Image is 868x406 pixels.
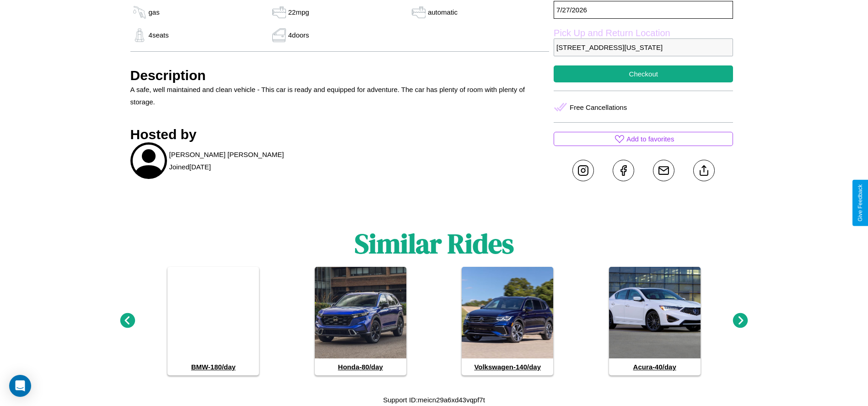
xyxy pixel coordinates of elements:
[270,5,288,19] img: gas
[315,267,406,375] a: Honda-80/day
[288,6,309,18] p: 22 mpg
[554,132,733,146] button: Add to favorites
[288,29,309,41] p: 4 doors
[130,127,550,142] h3: Hosted by
[554,1,733,19] p: 7 / 27 / 2026
[383,394,485,406] p: Support ID: meicn29a6xd43vqpf7t
[428,6,458,18] p: automatic
[130,28,149,42] img: gas
[609,358,701,375] h4: Acura - 40 /day
[9,375,31,397] div: Open Intercom Messenger
[130,83,550,108] p: A safe, well maintained and clean vehicle - This car is ready and equipped for adventure. The car...
[315,358,406,375] h4: Honda - 80 /day
[554,28,733,38] label: Pick Up and Return Location
[410,5,428,19] img: gas
[270,28,288,42] img: gas
[626,133,674,145] p: Add to favorites
[554,65,733,82] button: Checkout
[462,358,553,375] h4: Volkswagen - 140 /day
[554,38,733,56] p: [STREET_ADDRESS][US_STATE]
[149,6,160,18] p: gas
[167,358,259,375] h4: BMW - 180 /day
[130,68,550,83] h3: Description
[857,184,863,222] div: Give Feedback
[570,101,627,114] p: Free Cancellations
[355,225,514,262] h1: Similar Rides
[169,161,211,173] p: Joined [DATE]
[462,267,553,375] a: Volkswagen-140/day
[130,5,149,19] img: gas
[149,29,169,41] p: 4 seats
[169,148,284,161] p: [PERSON_NAME] [PERSON_NAME]
[167,267,259,375] a: BMW-180/day
[609,267,701,375] a: Acura-40/day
